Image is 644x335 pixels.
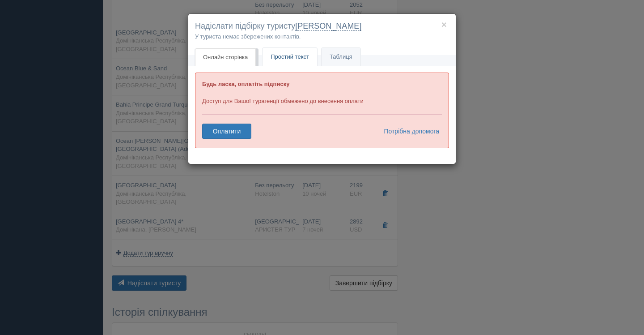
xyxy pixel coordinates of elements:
[322,48,360,66] a: Таблиця
[441,20,447,29] button: ×
[202,124,251,139] a: Оплатити
[203,54,248,60] span: Онлайн сторінка
[295,21,361,31] a: [PERSON_NAME]
[378,124,440,139] a: Потрібна допомога
[202,81,289,87] b: Будь ласка, оплатіть підписку
[195,32,449,41] div: У туриста немає збережених контактів.
[195,21,449,32] h4: Надіслати підбірку туристу
[195,73,449,148] div: Доступ для Вашої турагенції обмежено до внесення оплати
[271,53,309,60] span: Простий текст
